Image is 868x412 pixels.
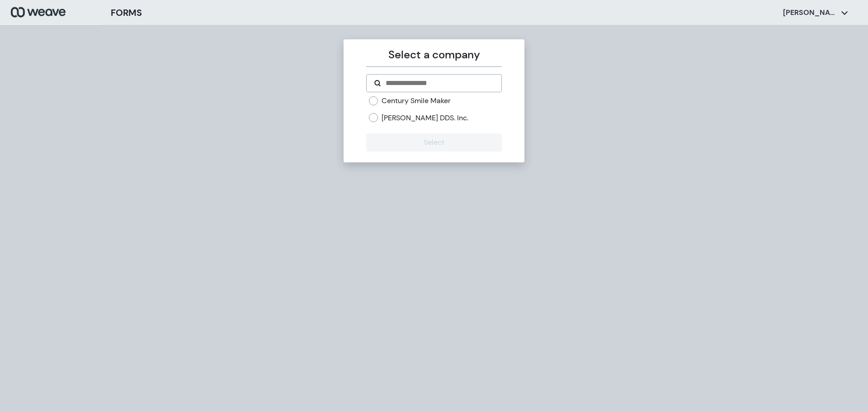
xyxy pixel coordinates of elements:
[783,8,837,18] p: [PERSON_NAME]
[111,6,142,19] h3: FORMS
[366,47,501,63] p: Select a company
[366,133,501,152] button: Select
[382,96,451,106] label: Century Smile Maker
[382,113,468,123] label: [PERSON_NAME] DDS. Inc.
[385,78,494,89] input: Search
